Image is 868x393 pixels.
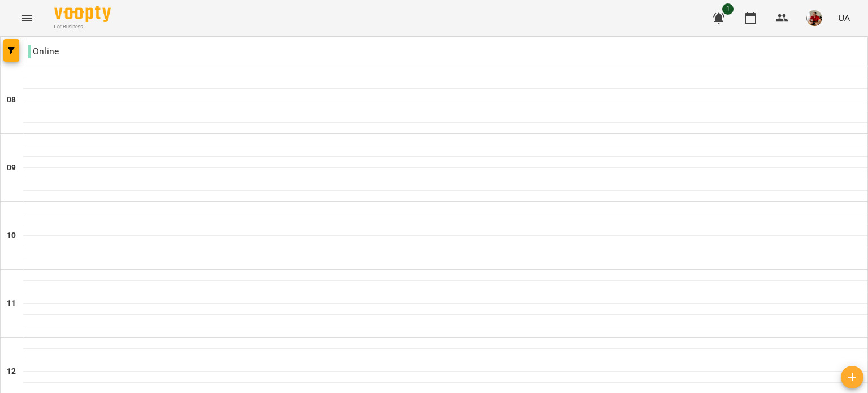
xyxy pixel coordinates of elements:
[841,366,863,388] button: Створити урок
[806,10,822,26] img: 2f467ba34f6bcc94da8486c15015e9d3.jpg
[7,230,16,242] h6: 10
[14,5,41,32] button: Menu
[7,365,16,378] h6: 12
[722,3,734,15] span: 1
[7,162,16,174] h6: 09
[28,45,59,58] p: Online
[7,94,16,106] h6: 08
[54,23,111,31] span: For Business
[7,297,16,310] h6: 11
[834,7,854,28] button: UA
[54,6,111,22] img: Voopty Logo
[838,12,850,24] span: UA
